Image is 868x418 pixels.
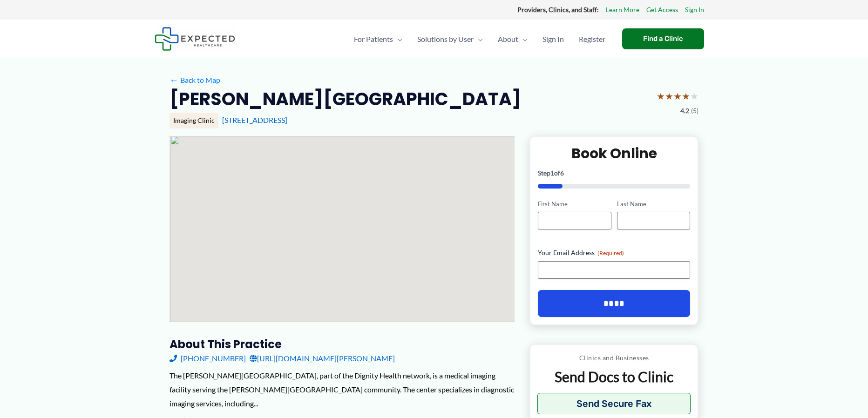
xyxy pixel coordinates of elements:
p: Step of [538,170,690,176]
span: ← [170,75,178,84]
label: Last Name [617,200,690,209]
span: (Required) [597,249,624,256]
span: Register [579,23,605,55]
a: AboutMenu Toggle [490,23,535,55]
a: Learn More [606,4,639,16]
a: Solutions by UserMenu Toggle [410,23,490,55]
label: Your Email Address [538,248,690,257]
span: Solutions by User [417,23,474,55]
a: Sign In [535,23,571,55]
h3: About this practice [170,337,515,351]
img: Expected Healthcare Logo - side, dark font, small [155,27,235,51]
span: Menu Toggle [393,23,402,55]
nav: Primary Site Navigation [346,23,613,55]
a: Find a Clinic [622,28,704,49]
span: ★ [690,88,698,105]
div: Imaging Clinic [170,113,218,128]
a: [PHONE_NUMBER] [170,351,246,365]
div: The [PERSON_NAME][GEOGRAPHIC_DATA], part of the Dignity Health network, is a medical imaging faci... [170,369,515,410]
p: Clinics and Businesses [537,352,691,364]
strong: Providers, Clinics, and Staff: [517,6,599,13]
span: Sign In [542,23,564,55]
span: 1 [550,169,554,177]
span: ★ [682,88,690,105]
span: ★ [673,88,682,105]
label: First Name [538,200,611,209]
span: For Patients [354,23,393,55]
span: Menu Toggle [518,23,528,55]
a: Get Access [646,4,678,16]
span: (5) [691,105,698,117]
a: ←Back to Map [170,73,220,87]
h2: Book Online [538,144,690,162]
span: 4.2 [680,105,689,117]
span: ★ [665,88,673,105]
span: ★ [657,88,665,105]
p: Send Docs to Clinic [537,368,691,386]
span: 6 [560,169,564,177]
a: For PatientsMenu Toggle [346,23,410,55]
a: Sign In [685,4,704,16]
button: Send Secure Fax [537,393,691,414]
a: Register [571,23,613,55]
a: [STREET_ADDRESS] [222,115,287,124]
span: Menu Toggle [474,23,483,55]
h2: [PERSON_NAME][GEOGRAPHIC_DATA] [170,88,521,110]
a: [URL][DOMAIN_NAME][PERSON_NAME] [250,351,395,365]
span: About [498,23,518,55]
